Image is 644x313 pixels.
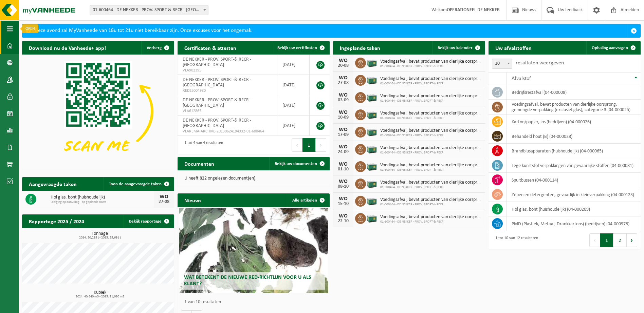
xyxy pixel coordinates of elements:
[22,41,113,54] h2: Download nu de Vanheede+ app!
[25,236,174,239] span: 2024: 50,295 t - 2025: 35,691 t
[183,77,251,88] span: DE NEKKER - PROV. SPORT-& RECR - [GEOGRAPHIC_DATA]
[586,41,640,55] a: Ophaling aanvragen
[589,233,600,247] button: Previous
[181,138,223,152] div: 1 tot 4 van 4 resultaten
[380,203,482,207] span: 01-600464 - DE NEKKER - PROV. SPORT-& RECR
[366,91,378,103] img: PB-LB-0680-HPE-GN-01
[507,144,641,158] td: brandblusapparaten (huishoudelijk) (04-000065)
[336,127,350,132] div: WO
[336,132,350,137] div: 17-09
[336,81,350,85] div: 27-08
[184,300,326,305] p: 1 van 10 resultaten
[380,214,482,220] span: Voedingsafval, bevat producten van dierlijke oorsprong, gemengde verpakking (exc...
[51,200,154,204] span: Lediging op aanvraag - op geplande route
[183,129,272,134] span: VLAREMA-ARCHIVE-20130624194332-01-600464
[336,219,350,224] div: 22-10
[124,214,173,228] a: Bekijk rapportage
[613,233,627,247] button: 2
[277,116,310,136] td: [DATE]
[184,275,311,287] span: Wat betekent de nieuwe RED-richtlijn voor u als klant?
[600,233,613,247] button: 1
[507,100,641,114] td: voedingsafval, bevat producten van dierlijke oorsprong, gemengde verpakking (exclusief glas), cat...
[183,108,272,114] span: VLA612865
[178,157,221,170] h2: Documenten
[302,138,316,152] button: 1
[336,202,350,206] div: 15-10
[366,195,378,206] img: PB-LB-0680-HPE-GN-01
[183,98,251,108] span: DE NEKKER - PROV. SPORT-& RECR - [GEOGRAPHIC_DATA]
[316,138,326,152] button: Next
[627,233,637,247] button: Next
[90,5,208,15] span: 01-600464 - DE NEKKER - PROV. SPORT-& RECR - MECHELEN
[277,95,310,116] td: [DATE]
[336,115,350,120] div: 10-09
[366,160,378,172] img: PB-LB-0680-HPE-GN-01
[380,145,482,151] span: Voedingsafval, bevat producten van dierlijke oorsprong, gemengde verpakking (exc...
[507,202,641,216] td: hol glas, bont (huishoudelijk) (04-000209)
[22,55,174,168] img: Download de VHEPlus App
[183,68,272,73] span: VLA902395
[25,295,174,298] span: 2024: 40,640 m3 - 2025: 21,080 m3
[336,213,350,219] div: WO
[438,46,473,50] span: Bekijk uw kalender
[179,208,328,293] a: Wat betekent de nieuwe RED-richtlijn voor u als klant?
[336,179,350,184] div: WO
[380,163,482,168] span: Voedingsafval, bevat producten van dierlijke oorsprong, gemengde verpakking (exc...
[380,76,482,82] span: Voedingsafval, bevat producten van dierlijke oorsprong, gemengde verpakking (exc...
[157,194,171,200] div: WO
[104,177,173,191] a: Toon de aangevraagde taken
[512,76,531,81] span: Afvalstof
[507,158,641,173] td: lege kunststof verpakkingen van gevaarlijke stoffen (04-000081)
[336,92,350,98] div: WO
[292,138,302,152] button: Previous
[380,180,482,185] span: Voedingsafval, bevat producten van dierlijke oorsprong, gemengde verpakking (exc...
[507,187,641,202] td: zepen en detergenten, gevaarlijk in kleinverpakking (04-000123)
[90,5,208,15] span: 01-600464 - DE NEKKER - PROV. SPORT-& RECR - MECHELEN
[336,196,350,202] div: WO
[157,200,171,204] div: 27-08
[141,41,173,55] button: Verberg
[507,85,641,100] td: bedrijfsrestafval (04-000008)
[516,60,564,66] label: resultaten weergeven
[507,114,641,129] td: karton/papier, los (bedrijven) (04-000026)
[51,195,154,200] span: Hol glas, bont (huishoudelijk)
[507,129,641,144] td: behandeld hout (B) (04-000028)
[336,184,350,189] div: 08-10
[380,133,482,138] span: 01-600464 - DE NEKKER - PROV. SPORT-& RECR
[507,216,641,231] td: PMD (Plastiek, Metaal, Drankkartons) (bedrijven) (04-000978)
[277,46,317,50] span: Bekijk uw certificaten
[380,111,482,116] span: Voedingsafval, bevat producten van dierlijke oorsprong, gemengde verpakking (exc...
[366,108,378,120] img: PB-LB-0680-HPE-GN-01
[336,162,350,167] div: WO
[336,150,350,154] div: 24-09
[178,193,208,207] h2: Nieuws
[366,57,378,68] img: PB-LB-0680-HPE-GN-01
[366,212,378,224] img: PB-LB-0680-HPE-GN-01
[507,173,641,187] td: spuitbussen (04-000114)
[35,24,627,37] div: Deze avond zal MyVanheede van 18u tot 21u niet bereikbaar zijn. Onze excuses voor het ongemak.
[333,41,387,54] h2: Ingeplande taken
[366,126,378,137] img: PB-LB-0680-HPE-GN-01
[492,233,538,248] div: 1 tot 10 van 12 resultaten
[380,64,482,68] span: 01-600464 - DE NEKKER - PROV. SPORT-& RECR
[22,214,91,228] h2: Rapportage 2025 / 2024
[492,59,512,68] span: 10
[25,231,174,239] h3: Tonnage
[287,193,329,207] a: Alle artikelen
[492,59,512,69] span: 10
[269,157,329,170] a: Bekijk uw documenten
[22,177,84,190] h2: Aangevraagde taken
[380,151,482,155] span: 01-600464 - DE NEKKER - PROV. SPORT-& RECR
[109,182,162,186] span: Toon de aangevraagde taken
[366,178,378,189] img: PB-LB-0680-HPE-GN-01
[366,74,378,85] img: PB-LB-0680-HPE-GN-01
[336,58,350,63] div: WO
[447,7,500,13] strong: OPERATIONEEL DE NEKKER
[380,197,482,203] span: Voedingsafval, bevat producten van dierlijke oorsprong, gemengde verpakking (exc...
[184,176,323,181] p: U heeft 822 ongelezen document(en).
[380,93,482,99] span: Voedingsafval, bevat producten van dierlijke oorsprong, gemengde verpakking (exc...
[178,41,243,54] h2: Certificaten & attesten
[380,128,482,133] span: Voedingsafval, bevat producten van dierlijke oorsprong, gemengde verpakking (exc...
[592,46,628,50] span: Ophaling aanvragen
[489,41,538,54] h2: Uw afvalstoffen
